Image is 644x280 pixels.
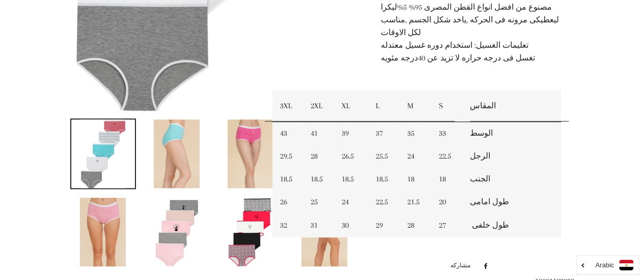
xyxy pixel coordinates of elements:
td: 26.5 [334,145,368,168]
td: 2XL [303,90,334,121]
td: 29 [368,213,400,237]
td: XL [334,90,368,121]
td: 22.5 [431,145,462,168]
img: تحميل الصورة في عارض المعرض ، ماكسى سليب شارمين 5 فى الباك [228,198,273,266]
td: 28 [303,145,334,168]
td: الجنب [462,168,562,191]
td: طول خلفى [462,213,562,237]
td: المقاس [462,90,562,121]
td: 30 [334,213,368,237]
td: 39 [334,121,368,145]
td: الرجل [462,145,562,168]
td: 24 [400,145,431,168]
i: Arabic [595,262,614,268]
td: 22.5 [368,191,400,213]
td: 18.5 [303,168,334,191]
img: تحميل الصورة في عارض المعرض ، ماكسى سليب شارمين 5 فى الباك [80,119,126,188]
td: 28 [400,213,431,237]
td: 25.5 [368,145,400,168]
td: 18.5 [272,168,303,191]
td: 37 [368,121,400,145]
td: 35 [400,121,431,145]
td: 20 [431,191,462,213]
td: 18.5 [368,168,400,191]
img: تحميل الصورة في عارض المعرض ، ماكسى سليب شارمين 5 فى الباك [154,119,200,188]
td: 33 [431,121,462,145]
img: تحميل الصورة في عارض المعرض ، ماكسى سليب شارمين 5 فى الباك [228,119,273,188]
td: 32 [272,213,303,237]
td: 43 [272,121,303,145]
td: 26 [272,191,303,213]
td: 3XL [272,90,303,121]
td: 18 [400,168,431,191]
td: L [368,90,400,121]
td: 27 [431,213,462,237]
td: الوسط [462,121,562,145]
td: 21.5 [400,191,431,213]
td: 18 [431,168,462,191]
td: 18.5 [334,168,368,191]
td: 41 [303,121,334,145]
a: Arabic [582,260,633,270]
td: M [400,90,431,121]
td: 25 [303,191,334,213]
td: طول امامى [462,191,562,213]
td: 29.5 [272,145,303,168]
td: S [431,90,462,121]
span: مشاركه [451,260,475,271]
td: 31 [303,213,334,237]
img: تحميل الصورة في عارض المعرض ، ماكسى سليب شارمين 5 فى الباك [80,198,126,266]
img: تحميل الصورة في عارض المعرض ، ماكسى سليب شارمين 5 فى الباك [154,198,200,266]
td: 24 [334,191,368,213]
